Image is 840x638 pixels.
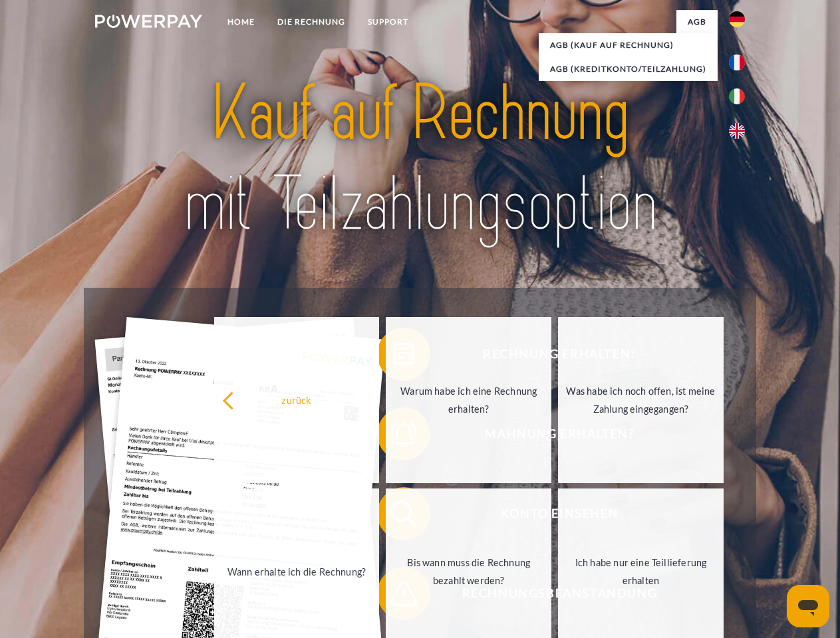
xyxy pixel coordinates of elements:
a: DIE RECHNUNG [266,10,356,34]
img: fr [729,54,745,70]
a: agb [676,10,718,34]
iframe: Schaltfläche zum Öffnen des Messaging-Fensters [787,585,829,627]
a: AGB (Kreditkonto/Teilzahlung) [539,57,718,81]
div: Ich habe nur eine Teillieferung erhalten [566,554,716,589]
div: Warum habe ich eine Rechnung erhalten? [394,382,543,418]
div: Wann erhalte ich die Rechnung? [222,562,372,580]
a: Was habe ich noch offen, ist meine Zahlung eingegangen? [558,317,724,483]
img: en [729,123,745,139]
a: AGB (Kauf auf Rechnung) [539,33,718,57]
img: it [729,88,745,104]
a: Home [216,10,266,34]
a: SUPPORT [356,10,420,34]
img: title-powerpay_de.svg [127,64,713,255]
div: Bis wann muss die Rechnung bezahlt werden? [394,554,543,589]
img: de [729,11,745,27]
img: logo-powerpay-white.svg [95,15,202,28]
div: zurück [222,391,372,409]
div: Was habe ich noch offen, ist meine Zahlung eingegangen? [566,382,716,418]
